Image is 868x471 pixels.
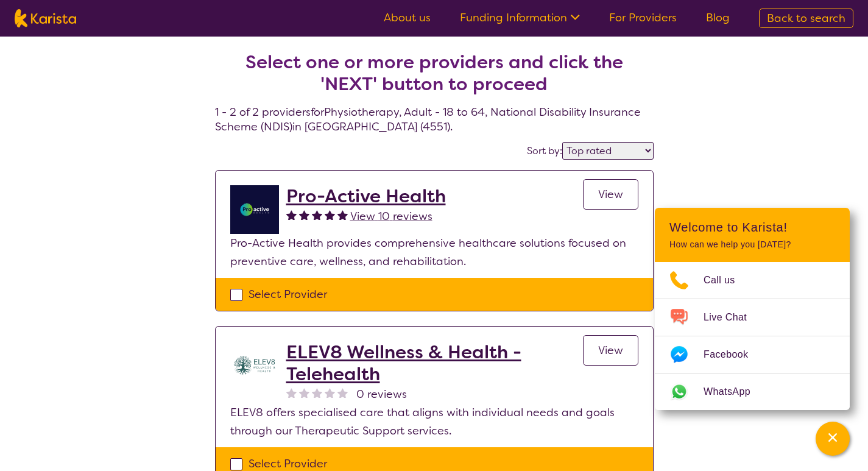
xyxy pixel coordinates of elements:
[337,210,348,220] img: fullstar
[350,209,432,224] span: View 10 reviews
[655,374,850,410] a: Web link opens in a new tab.
[704,271,750,289] span: Call us
[704,383,765,401] span: WhatsApp
[655,262,850,410] ul: Choose channel
[312,388,322,398] img: nonereviewstar
[598,343,623,358] span: View
[286,388,297,398] img: nonereviewstar
[215,22,654,134] h4: 1 - 2 of 2 providers for Physiotherapy , Adult - 18 to 64 , National Disability Insurance Scheme ...
[669,220,835,235] h2: Welcome to Karista!
[325,210,335,220] img: fullstar
[15,9,76,27] img: Karista logo
[286,185,446,207] a: Pro-Active Health
[337,388,348,398] img: nonereviewstar
[759,9,853,28] a: Back to search
[325,388,335,398] img: nonereviewstar
[356,385,407,403] span: 0 reviews
[706,10,730,25] a: Blog
[816,422,850,456] button: Channel Menu
[230,403,638,440] p: ELEV8 offers specialised care that aligns with individual needs and goals through our Therapeutic...
[384,10,431,25] a: About us
[350,207,432,225] a: View 10 reviews
[704,308,761,327] span: Live Chat
[230,234,638,271] p: Pro-Active Health provides comprehensive healthcare solutions focused on preventive care, wellnes...
[312,210,322,220] img: fullstar
[669,239,835,250] p: How can we help you [DATE]?
[704,345,763,364] span: Facebook
[767,11,845,26] span: Back to search
[527,144,562,157] label: Sort by:
[286,341,583,385] a: ELEV8 Wellness & Health - Telehealth
[230,51,639,95] h2: Select one or more providers and click the 'NEXT' button to proceed
[460,10,580,25] a: Funding Information
[230,341,279,390] img: yihuczgmrom8nsaxakka.jpg
[230,185,279,234] img: jdgr5huzsaqxc1wfufya.png
[609,10,677,25] a: For Providers
[299,388,309,398] img: nonereviewstar
[286,210,297,220] img: fullstar
[583,179,638,210] a: View
[655,208,850,410] div: Channel Menu
[598,187,623,202] span: View
[583,335,638,366] a: View
[299,210,309,220] img: fullstar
